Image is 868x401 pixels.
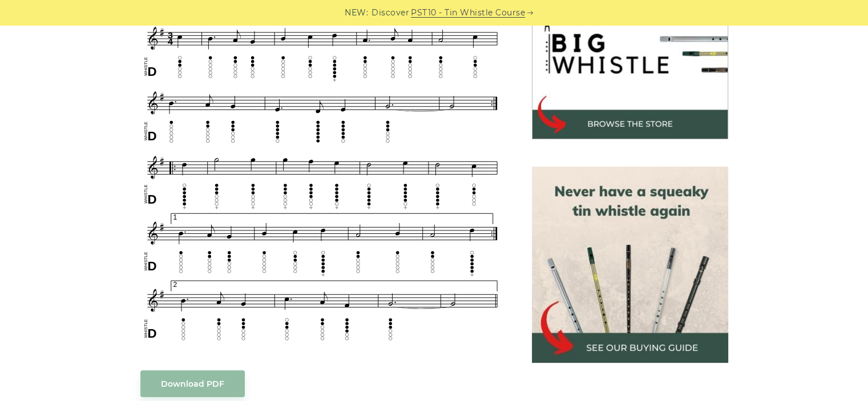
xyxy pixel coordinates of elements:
span: Discover [372,6,409,19]
span: NEW: [345,6,368,19]
img: tin whistle buying guide [532,167,728,363]
a: PST10 - Tin Whistle Course [411,6,525,19]
a: Download PDF [140,370,245,397]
